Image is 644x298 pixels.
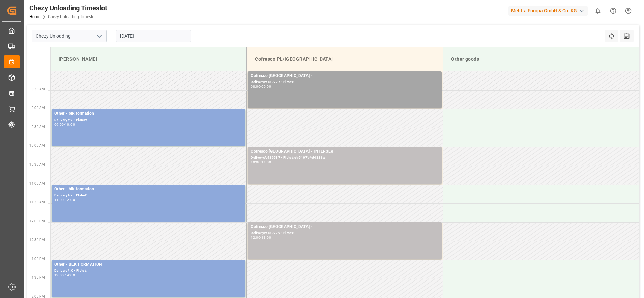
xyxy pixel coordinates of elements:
[252,53,437,65] div: Cofresco PL/[GEOGRAPHIC_DATA]
[251,85,260,88] div: 08:00
[508,4,590,17] button: Melitta Europa GmbH & Co. KG
[251,224,439,230] div: Cofresco [GEOGRAPHIC_DATA] -
[54,274,64,277] div: 13:00
[54,186,243,193] div: Other - blk formation
[251,236,260,239] div: 12:00
[54,123,64,126] div: 09:00
[32,30,107,42] input: Type to search/select
[590,3,606,19] button: show 0 new notifications
[251,155,439,161] div: Delivery#:489587 - Plate#:ctr5107p/ct4381w
[260,85,261,88] div: -
[54,198,64,201] div: 11:00
[29,200,45,204] span: 11:30 AM
[32,106,45,110] span: 9:00 AM
[251,148,439,155] div: Cofresco [GEOGRAPHIC_DATA] - INTERSER
[32,257,45,261] span: 1:00 PM
[260,161,261,164] div: -
[56,53,241,65] div: [PERSON_NAME]
[54,110,243,117] div: Other - blk formation
[94,31,104,41] button: open menu
[65,274,75,277] div: 14:00
[251,73,439,79] div: Cofresco [GEOGRAPHIC_DATA] -
[260,236,261,239] div: -
[448,53,634,65] div: Other goods
[29,238,45,242] span: 12:30 PM
[29,163,45,166] span: 10:30 AM
[65,198,75,201] div: 12:00
[261,161,271,164] div: 11:00
[54,268,243,274] div: Delivery#:X - Plate#:
[251,230,439,236] div: Delivery#:489729 - Plate#:
[261,85,271,88] div: 09:00
[64,198,65,201] div: -
[261,236,271,239] div: 13:00
[508,6,588,16] div: Melitta Europa GmbH & Co. KG
[29,3,107,13] div: Chezy Unloading Timeslot
[54,261,243,268] div: Other - BLK FORMATION
[116,30,191,42] input: DD.MM.YYYY
[32,125,45,129] span: 9:30 AM
[251,161,260,164] div: 10:00
[64,274,65,277] div: -
[29,14,40,19] a: Home
[64,123,65,126] div: -
[606,3,621,19] button: Help Center
[29,144,45,147] span: 10:00 AM
[54,117,243,123] div: Delivery#:x - Plate#:
[251,79,439,85] div: Delivery#:489727 - Plate#:
[32,87,45,91] span: 8:30 AM
[32,276,45,279] span: 1:30 PM
[65,123,75,126] div: 10:00
[54,193,243,198] div: Delivery#:x - Plate#:
[29,181,45,185] span: 11:00 AM
[29,219,45,223] span: 12:00 PM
